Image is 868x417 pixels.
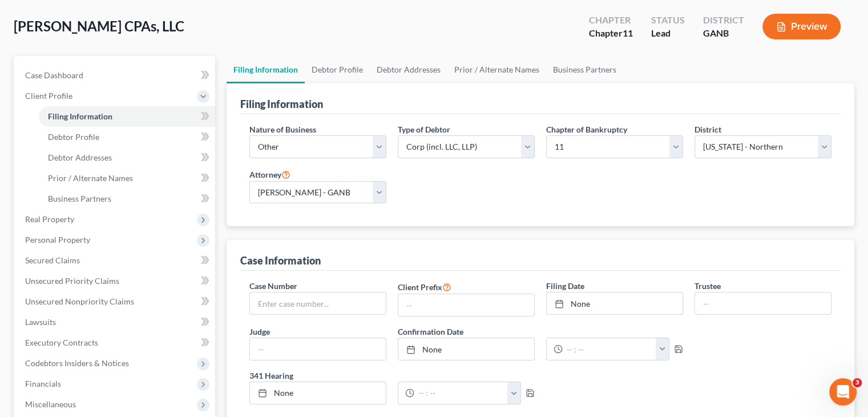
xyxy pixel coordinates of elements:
label: Case Number [249,280,297,292]
span: Prior / Alternate Names [48,173,133,183]
a: Filing Information [227,56,305,83]
input: Enter case number... [250,292,386,314]
label: Type of Debtor [398,123,450,135]
input: -- : -- [563,338,656,360]
label: Client Prefix [398,280,451,294]
label: 341 Hearing [244,370,540,382]
span: Debtor Profile [48,132,99,142]
a: Debtor Profile [39,127,215,147]
span: [PERSON_NAME] CPAs, LLC [14,18,184,34]
a: Debtor Profile [305,56,370,83]
label: District [695,123,721,135]
a: Business Partners [39,189,215,209]
a: Unsecured Priority Claims [16,271,215,291]
a: Case Dashboard [16,65,215,86]
span: Business Partners [48,194,111,203]
label: Chapter of Bankruptcy [546,123,627,135]
span: Codebtors Insiders & Notices [25,358,129,368]
span: 3 [853,378,862,387]
span: Executory Contracts [25,338,98,347]
label: Trustee [695,280,721,292]
input: -- [250,338,386,360]
div: Filing Information [240,97,323,111]
span: Debtor Addresses [48,153,112,162]
input: -- [398,294,534,316]
a: Debtor Addresses [370,56,447,83]
span: 11 [623,27,633,38]
button: Preview [762,14,841,39]
div: Lead [651,27,685,40]
span: Filing Information [48,111,112,121]
a: Debtor Addresses [39,147,215,168]
span: Miscellaneous [25,399,76,409]
span: Client Profile [25,91,72,101]
span: Unsecured Nonpriority Claims [25,296,134,306]
span: Lawsuits [25,317,56,327]
a: None [398,338,534,360]
label: Judge [249,326,270,338]
a: Prior / Alternate Names [447,56,546,83]
a: None [547,292,683,314]
div: GANB [703,27,744,40]
input: -- [695,292,831,314]
label: Filing Date [546,280,584,292]
a: Secured Claims [16,250,215,271]
a: Filing Information [39,106,215,127]
label: Attorney [249,167,290,181]
div: Chapter [589,27,633,40]
div: Status [651,14,685,27]
a: Executory Contracts [16,332,215,353]
a: Prior / Alternate Names [39,168,215,189]
label: Nature of Business [249,123,316,135]
a: Business Partners [546,56,623,83]
span: Real Property [25,214,74,224]
span: Financials [25,379,61,388]
label: Confirmation Date [392,326,689,338]
div: Case Information [240,254,321,267]
div: Chapter [589,14,633,27]
iframe: Intercom live chat [829,378,857,406]
span: Case Dashboard [25,70,83,80]
input: -- : -- [414,382,507,404]
div: District [703,14,744,27]
a: Unsecured Nonpriority Claims [16,291,215,312]
a: None [250,382,386,404]
a: Lawsuits [16,312,215,332]
span: Secured Claims [25,255,80,265]
span: Personal Property [25,235,90,244]
span: Unsecured Priority Claims [25,276,119,286]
